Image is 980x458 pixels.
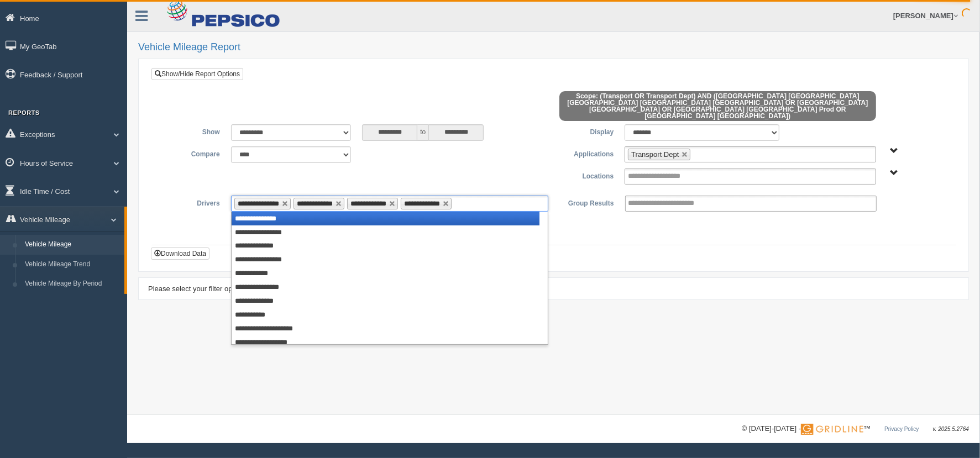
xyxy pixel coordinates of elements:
[801,424,863,435] img: Gridline
[148,285,409,293] span: Please select your filter options above and click "Apply Filters" to view your report.
[554,146,620,160] label: Applications
[138,42,969,53] h2: Vehicle Mileage Report
[417,124,428,141] span: to
[20,235,124,255] a: Vehicle Mileage
[20,255,124,275] a: Vehicle Mileage Trend
[884,426,919,432] a: Privacy Policy
[742,423,969,435] div: © [DATE]-[DATE] - ™
[554,196,620,209] label: Group Results
[151,68,243,80] a: Show/Hide Report Options
[160,196,226,209] label: Drivers
[933,426,969,432] span: v. 2025.5.2764
[559,91,877,121] span: Scope: (Transport OR Transport Dept) AND ([GEOGRAPHIC_DATA] [GEOGRAPHIC_DATA] [GEOGRAPHIC_DATA] [...
[160,146,226,160] label: Compare
[160,124,226,138] label: Show
[554,169,620,182] label: Locations
[554,124,620,138] label: Display
[151,248,209,260] button: Download Data
[631,150,679,159] span: Transport Dept
[20,274,124,294] a: Vehicle Mileage By Period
